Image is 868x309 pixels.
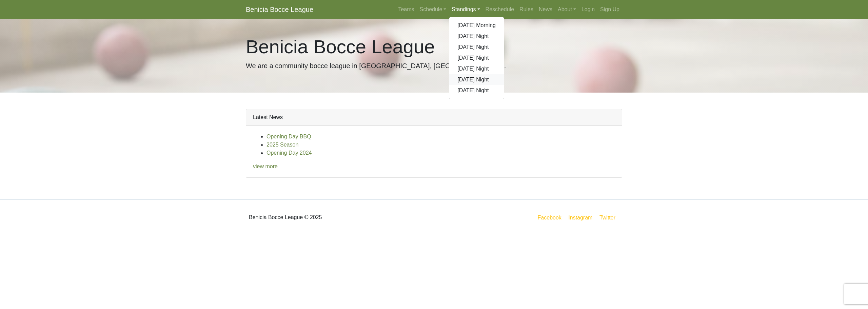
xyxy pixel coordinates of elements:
[246,3,313,16] a: Benicia Bocce League
[417,3,449,16] a: Schedule
[567,213,594,222] a: Instagram
[555,3,579,16] a: About
[267,142,298,148] a: 2025 Season
[536,213,563,222] a: Facebook
[449,53,504,63] a: [DATE] Night
[517,3,536,16] a: Rules
[267,150,312,156] a: Opening Day 2024
[449,20,504,31] a: [DATE] Morning
[449,74,504,85] a: [DATE] Night
[246,109,622,126] div: Latest News
[253,163,278,169] a: view more
[536,3,555,16] a: News
[483,3,517,16] a: Reschedule
[395,3,417,16] a: Teams
[449,42,504,53] a: [DATE] Night
[449,85,504,96] a: [DATE] Night
[597,3,622,16] a: Sign Up
[267,134,311,139] a: Opening Day BBQ
[246,61,622,71] p: We are a community bocce league in [GEOGRAPHIC_DATA], [GEOGRAPHIC_DATA].
[449,31,504,42] a: [DATE] Night
[579,3,597,16] a: Login
[241,205,434,230] div: Benicia Bocce League © 2025
[449,3,482,16] a: Standings
[598,213,621,222] a: Twitter
[246,35,622,58] h1: Benicia Bocce League
[449,17,504,99] div: Standings
[449,63,504,74] a: [DATE] Night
